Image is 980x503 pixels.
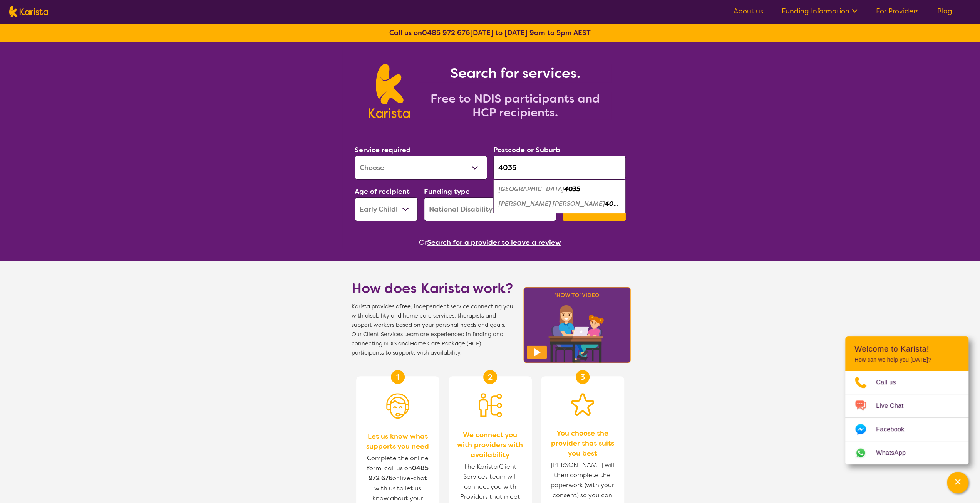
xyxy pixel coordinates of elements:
button: Search for a provider to leave a review [427,237,561,248]
em: 4035 [605,200,621,208]
a: 0485 972 676 [422,28,470,37]
a: About us [734,7,763,16]
em: [PERSON_NAME] [PERSON_NAME] [499,200,605,208]
span: Call us [876,377,905,388]
a: Web link opens in a new tab. [845,441,968,464]
label: Service required [355,145,411,155]
span: Live Chat [876,400,913,412]
span: Let us know what supports you need [364,431,432,451]
h2: Welcome to Karista! [854,344,959,353]
input: Type [493,156,626,180]
p: How can we help you [DATE]? [854,357,959,363]
div: 2 [483,370,497,384]
img: Star icon [571,393,594,416]
label: Age of recipient [355,187,410,196]
span: Or [419,237,427,248]
span: We connect you with providers with availability [456,430,524,460]
b: Call us on [DATE] to [DATE] 9am to 5pm AEST [389,28,591,37]
b: free [399,303,411,310]
ul: Choose channel [845,371,968,464]
label: Postcode or Suburb [493,145,560,155]
em: [GEOGRAPHIC_DATA] [499,185,564,193]
img: Person being matched to services icon [479,393,502,417]
span: WhatsApp [876,447,915,459]
label: Funding type [424,187,470,196]
div: Albany Creek 4035 [497,182,622,197]
h2: Free to NDIS participants and HCP recipients. [419,92,611,119]
div: Bridgeman Downs 4035 [497,197,622,211]
h1: Search for services. [419,64,611,82]
a: Blog [937,7,952,16]
h1: How does Karista work? [352,279,513,298]
a: For Providers [876,7,919,16]
div: 3 [576,370,590,384]
span: Karista provides a , independent service connecting you with disability and home care services, t... [352,302,513,358]
img: Karista logo [9,6,48,17]
div: Channel Menu [845,336,968,464]
div: 1 [391,370,405,384]
em: 4035 [564,185,580,193]
img: Karista logo [369,64,410,118]
img: Person with headset icon [386,393,409,419]
button: Channel Menu [947,472,968,493]
span: Facebook [876,424,913,435]
img: Karista video [521,284,633,365]
a: Funding Information [782,7,858,16]
span: You choose the provider that suits you best [549,428,616,458]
